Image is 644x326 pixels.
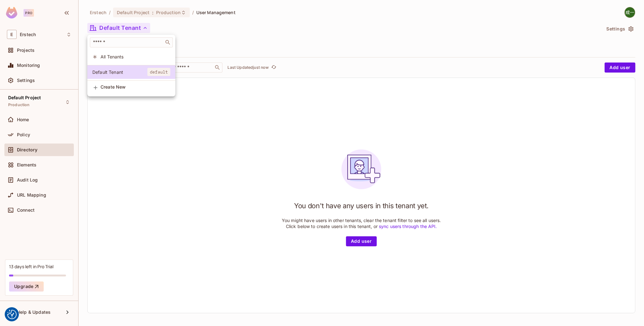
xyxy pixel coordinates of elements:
[92,69,147,75] span: Default Tenant
[7,310,17,319] img: Revisit consent button
[147,68,170,76] span: default
[101,54,170,60] span: All Tenants
[87,65,175,79] div: Show only users with a role in this tenant: Default Tenant
[101,84,170,90] span: Create New
[7,310,17,319] button: Consent Preferences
